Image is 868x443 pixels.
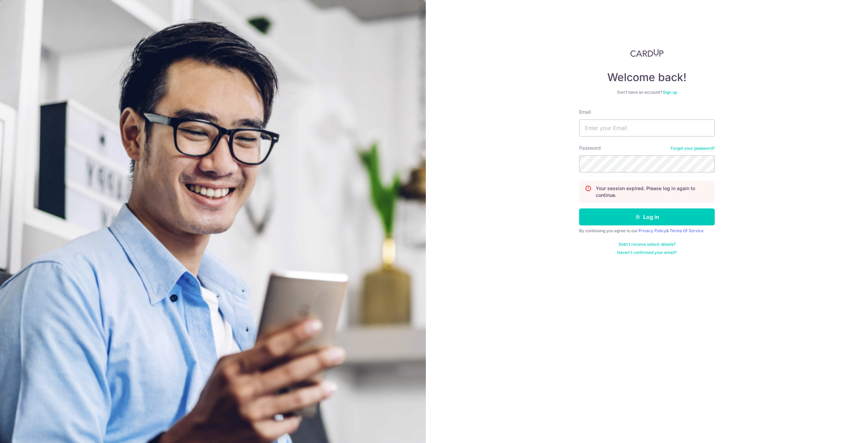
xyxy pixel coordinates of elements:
img: CardUp Logo [630,49,664,57]
a: Didn't receive unlock details? [619,242,675,247]
a: Terms Of Service [670,228,704,233]
label: Email [579,109,591,115]
p: Your session expired. Please log in again to continue. [596,185,709,199]
a: Sign up [663,90,677,95]
div: Don’t have an account? [579,90,715,95]
h4: Welcome back! [579,71,715,84]
a: Privacy Policy [638,228,666,233]
button: Log in [579,208,715,225]
div: By continuing you agree to our & [579,228,715,234]
label: Password [579,145,601,151]
input: Enter your Email [579,119,715,136]
a: Haven't confirmed your email? [617,250,677,255]
a: Forgot your password? [671,146,715,151]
